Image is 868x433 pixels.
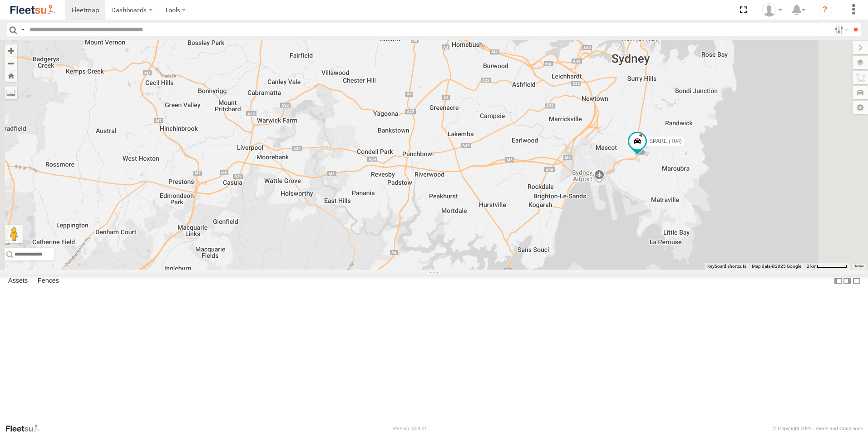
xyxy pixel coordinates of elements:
button: Keyboard shortcuts [707,263,746,270]
label: Map Settings [853,101,868,114]
label: Fences [33,275,64,287]
button: Map Scale: 2 km per 63 pixels [804,263,850,270]
button: Drag Pegman onto the map to open Street View [5,225,23,243]
span: SPARE (T04) [649,138,682,145]
img: fleetsu-logo-horizontal.svg [9,4,56,16]
label: Dock Summary Table to the Left [833,275,843,288]
a: Visit our Website [5,424,47,433]
i: ? [818,3,832,17]
span: 2 km [807,264,817,269]
div: Version: 308.01 [393,426,427,431]
label: Hide Summary Table [852,275,861,288]
label: Search Query [19,23,26,36]
button: Zoom Home [5,69,17,82]
a: Terms and Conditions [815,426,863,431]
button: Zoom in [5,44,17,57]
label: Assets [4,275,32,287]
span: Map data ©2025 Google [752,264,801,269]
label: Measure [5,86,17,99]
a: Terms (opens in new tab) [854,265,864,268]
label: Dock Summary Table to the Right [843,275,852,288]
div: © Copyright 2025 - [773,426,863,431]
button: Zoom out [5,57,17,69]
label: Search Filter Options [831,23,850,36]
div: Adrian Singleton [759,3,785,17]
